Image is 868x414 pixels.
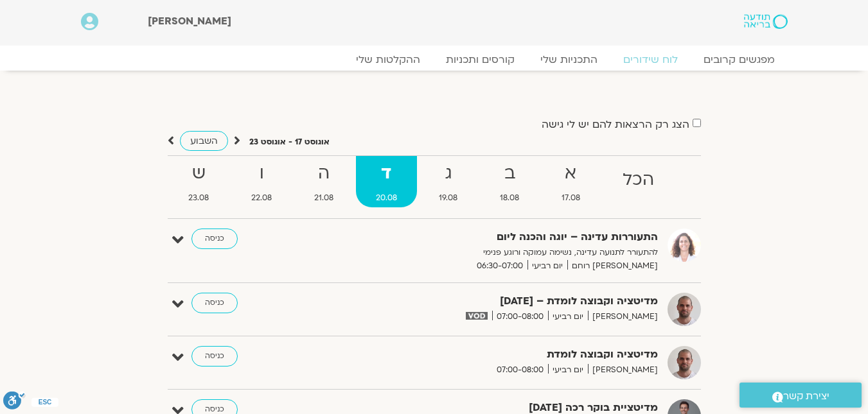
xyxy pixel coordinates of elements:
strong: הכל [603,166,674,194]
a: קורסים ותכניות [433,53,527,66]
a: לוח שידורים [610,53,691,66]
a: הכל [603,156,674,207]
span: יום רביעי [527,259,567,273]
strong: מדיטציה וקבוצה לומדת [343,346,658,363]
label: הצג רק הרצאות להם יש לי גישה [542,119,689,130]
span: 20.08 [356,191,417,205]
span: 07:00-08:00 [492,363,548,377]
strong: ש [169,159,229,188]
strong: מדיטציה וקבוצה לומדת – [DATE] [343,293,658,310]
a: א17.08 [542,156,600,207]
span: [PERSON_NAME] רוחם [567,259,658,273]
a: כניסה [191,293,238,313]
a: התכניות שלי [527,53,610,66]
span: יום רביעי [548,310,588,323]
a: יצירת קשר [740,383,862,408]
p: אוגוסט 17 - אוגוסט 23 [249,135,330,149]
a: ד20.08 [356,156,417,207]
a: ב18.08 [480,156,539,207]
a: ו22.08 [231,156,292,207]
strong: ו [231,159,292,188]
span: [PERSON_NAME] [148,14,231,28]
strong: ד [356,159,417,188]
img: vodicon [466,312,487,320]
span: 06:30-07:00 [472,259,527,273]
strong: ה [294,159,353,188]
span: 19.08 [420,191,478,205]
strong: התעוררות עדינה – יוגה והכנה ליום [343,229,658,246]
p: להתעורר לתנועה עדינה, נשימה עמוקה ורוגע פנימי [343,246,658,259]
a: מפגשים קרובים [691,53,788,66]
a: ג19.08 [420,156,478,207]
a: ההקלטות שלי [343,53,433,66]
a: ש23.08 [169,156,229,207]
a: כניסה [191,229,238,249]
a: ה21.08 [294,156,353,207]
span: 21.08 [294,191,353,205]
a: השבוע [180,131,228,151]
span: השבוע [190,135,218,147]
a: כניסה [191,346,238,367]
strong: א [542,159,600,188]
span: 17.08 [542,191,600,205]
span: יום רביעי [548,363,588,377]
span: [PERSON_NAME] [588,363,658,377]
span: יצירת קשר [783,388,829,405]
nav: Menu [81,53,788,66]
span: [PERSON_NAME] [588,310,658,323]
span: 23.08 [169,191,229,205]
span: 18.08 [480,191,539,205]
strong: ג [420,159,478,188]
span: 22.08 [231,191,292,205]
span: 07:00-08:00 [492,310,548,323]
strong: ב [480,159,539,188]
